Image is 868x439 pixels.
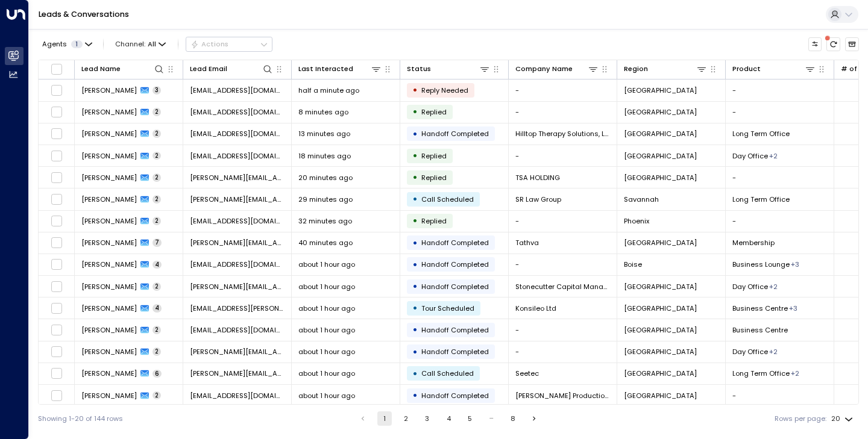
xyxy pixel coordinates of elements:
span: Buenos Aires [624,86,697,95]
div: • [412,82,418,98]
span: about 1 hour ago [298,260,355,269]
td: - [509,102,617,123]
button: Customize [808,37,822,51]
td: - [726,385,834,406]
button: Actions [186,37,272,51]
span: Toggle select row [51,367,63,379]
div: Product [732,63,816,75]
div: 20 [831,411,855,426]
span: Hanoi [624,238,697,248]
span: Replied [421,173,447,182]
span: Toggle select row [51,215,63,227]
div: Status [407,63,490,75]
span: Agents [42,41,67,48]
span: Handoff Completed [421,260,489,269]
div: • [412,169,418,185]
span: Tom Hill [81,129,137,139]
span: Toggle select all [51,63,63,75]
nav: pagination navigation [355,411,542,426]
span: Stonecutter Capital Management LLC [515,282,610,291]
span: Toggle select row [51,390,63,402]
a: Leads & Conversations [39,9,129,19]
td: - [509,211,617,232]
span: Replied [421,216,447,226]
button: Archived Leads [845,37,859,51]
td: - [509,79,617,101]
span: Day Office [732,347,768,356]
span: Handoff Completed [421,282,489,291]
span: Paul.Huntingdon@seetec.co.uk [190,369,285,378]
span: 2 [153,391,161,400]
td: - [726,102,834,123]
div: • [412,322,418,338]
div: Showing 1-20 of 144 rows [38,414,123,424]
span: 18 minutes ago [298,151,351,161]
span: 40 minutes ago [298,238,353,248]
span: Savannah [624,195,659,204]
span: stahir@greenhivebilling.com [190,216,285,226]
span: Phoenix [624,216,649,226]
span: Handoff Completed [421,391,489,400]
span: AJ Jagannathan [81,107,137,117]
span: Stefano G. [81,325,137,335]
span: Tour Scheduled [421,304,474,313]
span: 2 [153,152,161,160]
span: Los Angeles [624,391,697,400]
div: Company Name [515,63,573,75]
span: Seetec [515,369,539,378]
div: Meeting Room,Workstation [769,151,778,161]
span: Toggle select row [51,302,63,314]
div: • [412,257,418,273]
div: Button group with a nested menu [186,37,272,51]
span: Day Office [732,151,768,161]
div: • [412,148,418,164]
span: SR Law Group [515,195,561,204]
span: about 1 hour ago [298,369,355,378]
span: Handoff Completed [421,238,489,248]
span: Handoff Completed [421,129,489,139]
span: fred@tathva.sg [190,238,285,248]
span: 32 minutes ago [298,216,352,226]
span: Brooke.Levin@stonecuttercapital.com [190,282,285,291]
div: Region [624,63,707,75]
div: Long Term Office,Workstation [769,282,778,291]
span: hilltoptherapysolutions@gmail.com [190,129,285,139]
span: The Hague [624,151,697,161]
span: 8 minutes ago [298,107,348,117]
div: • [412,191,418,207]
div: Lead Name [81,63,165,75]
td: - [509,319,617,340]
span: about 1 hour ago [298,304,355,313]
span: Channel: [112,37,170,51]
div: • [412,235,418,251]
div: Actions [190,40,228,48]
span: 20 minutes ago [298,173,353,182]
div: Meeting Room,Workstation [791,369,799,378]
span: Toggle select row [51,84,63,96]
span: michaelkellner@gmail.com [190,260,285,269]
button: Agents1 [38,37,95,51]
span: Jose Antonio [81,86,137,95]
td: - [509,145,617,166]
div: Day Campus,Day Office,Workstation [791,260,799,269]
span: josearacf@gmail.com [190,86,285,95]
div: Day Office,Long Term Office,Workstation [789,304,797,313]
span: Day Office [732,282,768,291]
div: • [412,126,418,142]
div: Lead Name [81,63,121,75]
span: Katie Cronin [81,391,137,400]
span: 2 [153,326,161,334]
span: jagannathan65@gmail.com [190,107,285,117]
div: … [484,411,498,426]
span: 2 [153,282,161,291]
span: 2 [153,129,161,138]
span: Denver [624,129,697,139]
span: There are new threads available. Refresh the grid to view the latest updates. [826,37,840,51]
span: locationsdepartment@me.com [190,391,285,400]
span: Toggle select row [51,106,63,118]
span: 2 [153,108,161,116]
span: Saalim Tahir [81,216,137,226]
span: Chennai [624,107,697,117]
span: 29 minutes ago [298,195,353,204]
span: bruno.ferro@tsa-holding.com [190,173,285,182]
